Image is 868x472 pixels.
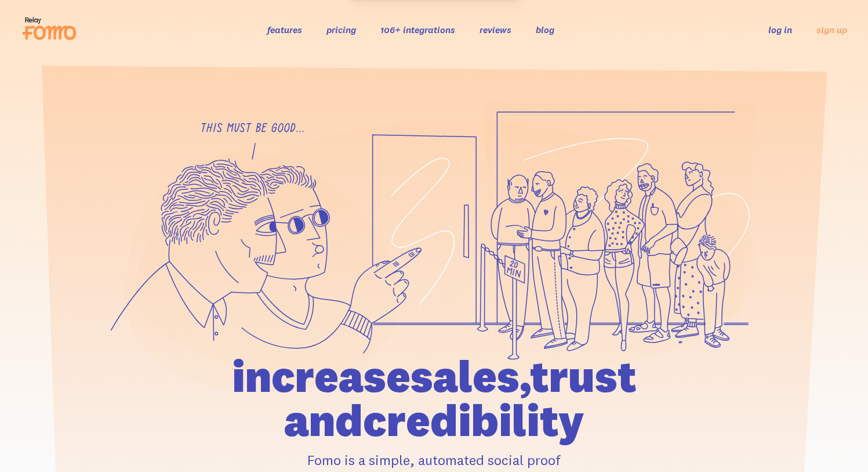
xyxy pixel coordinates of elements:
[166,354,703,442] h1: increase sales, trust and credibility
[326,24,356,35] a: pricing
[768,24,792,35] a: log in
[380,24,455,35] a: 106+ integrations
[267,24,302,35] a: features
[816,24,847,36] a: sign up
[480,24,511,35] a: reviews
[536,24,554,35] a: blog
